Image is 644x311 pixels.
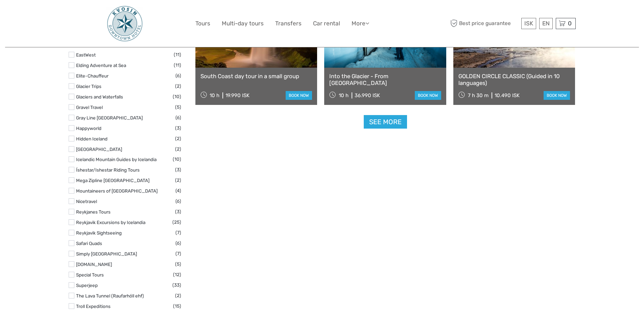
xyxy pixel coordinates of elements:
a: Gray Line [GEOGRAPHIC_DATA] [76,115,143,120]
span: 10 h [339,92,349,98]
span: (3) [175,124,181,132]
span: (15) [173,302,181,310]
a: Elding Adventure at Sea [76,63,126,68]
div: 36.990 ISK [355,92,380,98]
a: Superjeep [76,283,98,288]
span: (6) [175,114,181,121]
span: (6) [175,72,181,80]
a: Car rental [313,19,340,28]
a: Nicetravel [76,199,97,204]
a: Mountaineers of [GEOGRAPHIC_DATA] [76,188,158,194]
span: (5) [175,260,181,268]
a: GOLDEN CIRCLE CLASSIC (Guided in 10 languages) [458,73,570,87]
a: book now [415,91,441,100]
a: Elite-Chauffeur [76,73,109,79]
a: South Coast day tour in a small group [200,73,312,80]
span: 7 h 30 m [468,92,488,98]
a: The Lava Tunnel (Raufarhóll ehf) [76,293,144,298]
a: Troll Expeditions [76,304,111,309]
div: EN [539,18,553,29]
div: 10.490 ISK [495,92,520,98]
a: [GEOGRAPHIC_DATA] [76,147,122,152]
a: See more [364,115,407,129]
span: (11) [174,61,181,69]
span: (2) [175,82,181,90]
span: (2) [175,135,181,142]
a: Reykjanes Tours [76,209,111,215]
span: (6) [175,239,181,247]
span: 10 h [210,92,219,98]
span: 0 [567,20,573,27]
span: (2) [175,292,181,299]
span: (33) [172,281,181,289]
div: 19.990 ISK [225,92,249,98]
span: (11) [174,51,181,59]
span: (3) [175,166,181,174]
a: Reykjavik Excursions by Icelandia [76,220,145,225]
a: Into the Glacier - From [GEOGRAPHIC_DATA] [329,73,441,87]
a: Mega Zipline [GEOGRAPHIC_DATA] [76,178,149,183]
a: Hidden Iceland [76,136,108,141]
a: Gravel Travel [76,105,103,110]
a: Glacier Trips [76,84,101,89]
a: Special Tours [76,272,104,277]
a: Tours [195,19,210,28]
a: book now [286,91,312,100]
a: Simply [GEOGRAPHIC_DATA] [76,251,137,257]
a: Icelandic Mountain Guides by Icelandia [76,157,157,162]
a: Safari Quads [76,241,102,246]
span: (5) [175,103,181,111]
a: Glaciers and Waterfalls [76,94,123,99]
a: Reykjavik Sightseeing [76,230,122,236]
a: EastWest [76,52,96,58]
span: (7) [175,250,181,258]
span: (4) [175,187,181,195]
span: (12) [173,271,181,279]
a: Transfers [275,19,302,28]
span: (7) [175,229,181,237]
a: More [352,19,369,28]
span: Best price guarantee [449,18,520,29]
a: book now [544,91,570,100]
span: (10) [173,155,181,163]
span: (3) [175,208,181,216]
a: Íshestar/Ishestar Riding Tours [76,167,140,173]
span: ISK [524,20,533,27]
span: (25) [172,218,181,226]
span: (2) [175,145,181,153]
a: Multi-day tours [222,19,264,28]
a: Happyworld [76,126,101,131]
span: (2) [175,176,181,184]
img: 48-093e29fa-b2a2-476f-8fe8-72743a87ce49_logo_big.jpg [106,5,143,42]
span: (6) [175,197,181,205]
a: [DOMAIN_NAME] [76,262,112,267]
span: (10) [173,93,181,101]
